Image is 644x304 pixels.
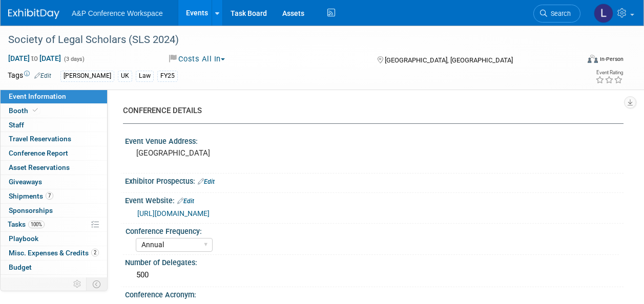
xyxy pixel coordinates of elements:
a: Misc. Expenses & Credits2 [1,246,107,260]
a: Asset Reservations [1,161,107,175]
span: Sponsorships [9,206,53,214]
td: Tags [8,70,51,82]
a: Staff [1,118,107,132]
span: (3 days) [63,56,85,62]
a: Shipments7 [1,189,107,203]
span: Misc. Expenses & Credits [9,249,99,257]
div: Event Venue Address: [125,134,624,146]
td: Personalize Event Tab Strip [69,277,87,291]
span: to [30,54,39,62]
td: Toggle Event Tabs [87,277,108,291]
span: 2 [91,249,99,256]
span: ROI, Objectives & ROO [9,277,77,286]
span: Playbook [9,234,38,243]
a: Giveaways [1,175,107,189]
div: In-Person [599,55,624,63]
img: Format-Inperson.png [588,55,598,63]
div: FY25 [157,71,178,81]
a: Sponsorships [1,204,107,218]
a: Budget [1,260,107,274]
div: CONFERENCE DETAILS [123,105,616,116]
span: [GEOGRAPHIC_DATA], [GEOGRAPHIC_DATA] [385,56,513,64]
div: Exhibitor Prospectus: [125,173,624,187]
span: Shipments [9,192,53,200]
span: Giveaways [9,178,42,186]
a: Edit [34,72,51,79]
span: Staff [9,121,24,129]
span: Event Information [9,92,66,100]
a: Search [533,5,580,23]
a: Conference Report [1,146,107,160]
a: Event Information [1,90,107,103]
a: Tasks100% [1,218,107,231]
span: 100% [28,221,45,228]
div: Law [136,71,154,81]
div: Conference Frequency: [126,224,619,236]
a: Edit [198,178,215,185]
span: A&P Conference Workspace [72,9,163,17]
span: Asset Reservations [9,163,70,171]
span: [DATE] [DATE] [8,54,61,63]
span: 7 [46,192,53,200]
div: Conference Acronym: [125,287,624,300]
span: Tasks [8,220,45,228]
a: Travel Reservations [1,132,107,146]
span: Booth [9,106,40,115]
div: Event Website: [125,193,624,206]
a: ROI, Objectives & ROO [1,275,107,289]
div: [PERSON_NAME] [60,71,114,81]
span: Conference Report [9,149,68,157]
a: Booth [1,104,107,118]
a: [URL][DOMAIN_NAME] [137,209,210,218]
a: Edit [177,198,194,205]
pre: [GEOGRAPHIC_DATA] [136,148,321,158]
div: 500 [133,267,616,283]
span: Search [547,10,571,17]
img: ExhibitDay [8,9,59,19]
img: Louise Morgan [594,4,613,23]
div: UK [118,71,132,81]
div: Number of Delegates: [125,255,624,268]
div: Event Rating [595,70,623,75]
a: Playbook [1,232,107,246]
i: Booth reservation complete [33,107,38,113]
div: Society of Legal Scholars (SLS 2024) [5,31,571,49]
button: Costs All In [165,54,229,64]
span: Travel Reservations [9,135,71,143]
span: Budget [9,263,32,271]
div: Event Format [534,53,624,69]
